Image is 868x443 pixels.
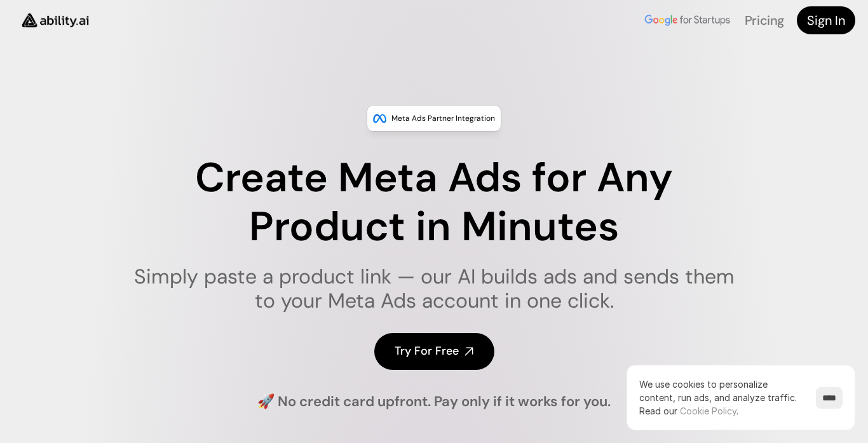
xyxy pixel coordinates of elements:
a: Pricing [745,12,784,29]
span: Read our . [639,406,738,416]
h4: 🚀 No credit card upfront. Pay only if it works for you. [257,392,611,412]
h4: Try For Free [395,343,459,359]
p: Meta Ads Partner Integration [391,112,495,125]
a: Cookie Policy [680,406,736,416]
h1: Create Meta Ads for Any Product in Minutes [126,154,743,252]
a: Try For Free [374,333,494,369]
h1: Simply paste a product link — our AI builds ads and sends them to your Meta Ads account in one cl... [126,264,743,313]
a: Sign In [797,6,855,34]
h4: Sign In [807,11,845,29]
p: We use cookies to personalize content, run ads, and analyze traffic. [639,378,803,418]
